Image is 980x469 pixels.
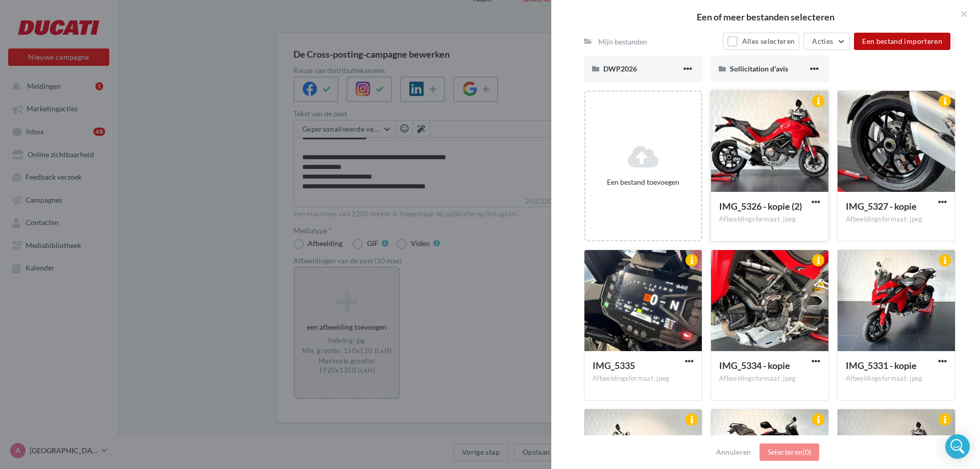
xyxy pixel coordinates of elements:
[945,434,970,459] div: Open Intercom Messenger
[719,360,790,371] span: IMG_5334 - kopie
[719,215,820,224] div: Afbeeldingsformaat: jpeg
[846,374,947,383] div: Afbeeldingsformaat: jpeg
[812,37,833,45] span: Acties
[593,374,694,383] div: Afbeeldingsformaat: jpeg
[846,215,947,224] div: Afbeeldingsformaat: jpeg
[862,37,942,45] span: Een bestand importeren
[603,64,637,73] span: DWP2026
[854,33,950,50] button: Een bestand importeren
[723,33,799,50] button: Alles selecteren
[719,201,802,212] span: IMG_5326 - kopie (2)
[712,446,755,458] button: Annuleren
[802,448,811,456] span: (0)
[598,37,647,47] div: Mijn bestanden
[759,443,820,461] button: Selecteren(0)
[593,360,635,371] span: IMG_5335
[719,374,820,383] div: Afbeeldingsformaat: jpeg
[846,201,917,212] span: IMG_5327 - kopie
[730,64,788,73] span: Sollicitation d'avis
[846,360,917,371] span: IMG_5331 - kopie
[590,177,697,187] div: Een bestand toevoegen
[568,12,964,21] h2: Een of meer bestanden selecteren
[803,33,850,50] button: Acties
